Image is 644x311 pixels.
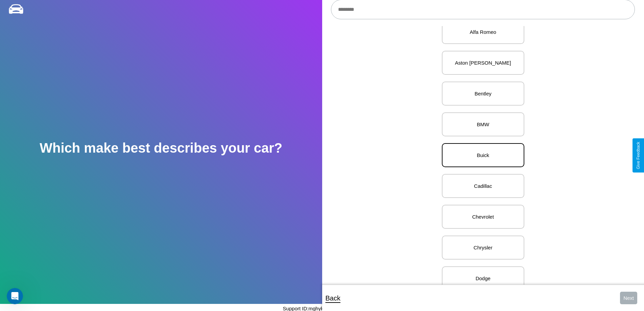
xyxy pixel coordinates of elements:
[449,27,517,37] p: Alfa Romeo
[449,151,517,160] p: Buick
[449,89,517,98] p: Bentley
[449,120,517,129] p: BMW
[449,243,517,252] p: Chrysler
[40,140,282,156] h2: Which make best describes your car?
[449,212,517,221] p: Chevrolet
[449,181,517,191] p: Cadillac
[636,142,641,169] div: Give Feedback
[449,274,517,283] p: Dodge
[620,292,637,304] button: Next
[449,58,517,67] p: Aston [PERSON_NAME]
[326,292,340,304] p: Back
[7,288,23,304] iframe: Intercom live chat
